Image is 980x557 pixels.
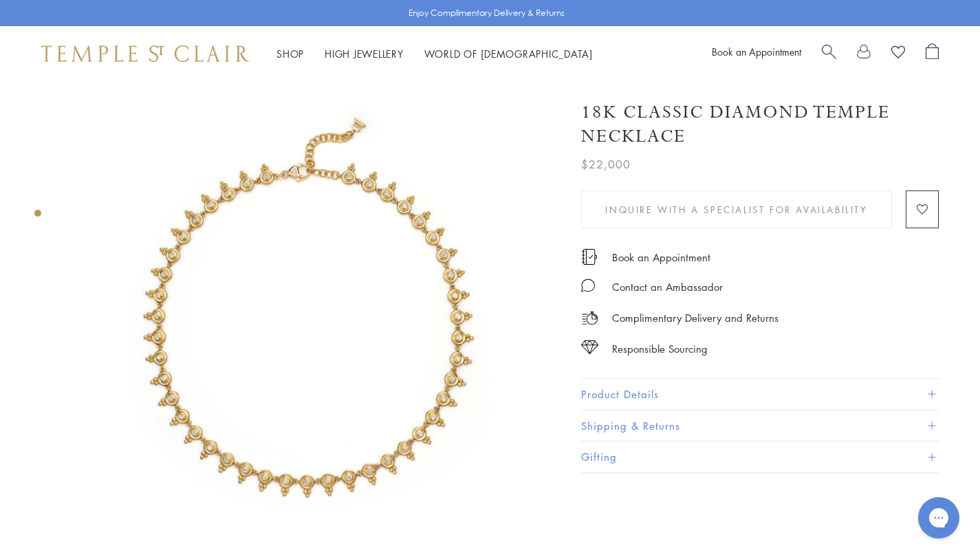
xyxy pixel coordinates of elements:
button: Inquire With A Specialist for Availability [581,190,892,228]
img: icon_sourcing.svg [581,340,598,354]
a: Book an Appointment [612,250,710,265]
img: icon_appointment.svg [581,249,598,265]
a: Book an Appointment [712,45,801,58]
h1: 18K Classic Diamond Temple Necklace [581,100,939,149]
p: Enjoy Complimentary Delivery & Returns [409,6,565,20]
button: Product Details [581,379,939,410]
img: Temple St. Clair [41,45,249,62]
div: Responsible Sourcing [612,340,708,358]
span: Inquire With A Specialist for Availability [605,202,867,217]
a: ShopShop [276,47,304,61]
div: Contact an Ambassador [612,278,723,296]
a: World of [DEMOGRAPHIC_DATA]World of [DEMOGRAPHIC_DATA] [424,47,593,61]
iframe: Gorgias live chat messenger [911,492,966,543]
button: Shipping & Returns [581,411,939,441]
a: View Wishlist [891,43,905,64]
a: Search [822,43,836,64]
p: Complimentary Delivery and Returns [612,309,778,327]
div: Product gallery navigation [34,206,41,228]
span: $22,000 [581,155,631,173]
nav: Main navigation [276,45,593,63]
a: High JewelleryHigh Jewellery [325,47,404,61]
a: Open Shopping Bag [926,43,939,64]
img: icon_delivery.svg [581,309,598,327]
button: Gifting [581,441,939,472]
img: MessageIcon-01_2.svg [581,278,595,292]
